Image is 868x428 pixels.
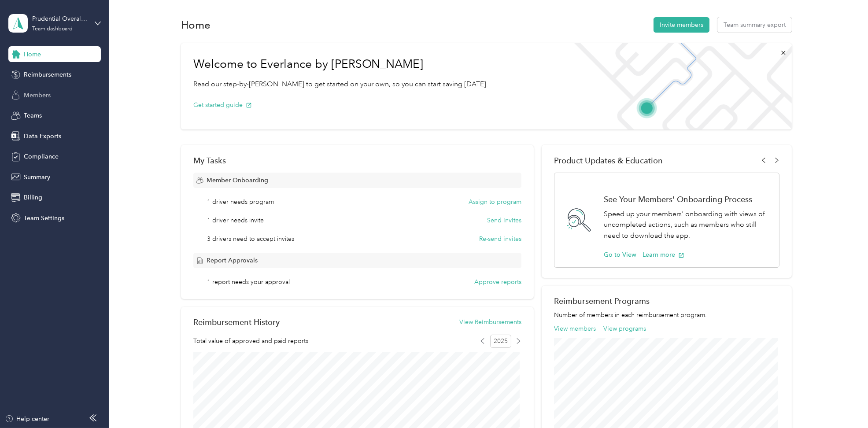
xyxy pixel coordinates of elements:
span: Member Onboarding [207,176,268,185]
span: Home [24,50,41,59]
span: Report Approvals [207,256,258,265]
p: Read our step-by-[PERSON_NAME] to get started on your own, so you can start saving [DATE]. [193,79,488,90]
span: Teams [24,111,42,120]
button: Re-send invites [479,234,521,244]
span: Summary [24,173,50,182]
h1: Home [181,20,211,30]
span: 1 report needs your approval [207,277,290,287]
span: 3 drivers need to accept invites [207,234,294,244]
p: Speed up your members' onboarding with views of uncompleted actions, such as members who still ne... [604,209,770,241]
span: Billing [24,193,42,202]
h2: Reimbursement History [193,317,280,327]
button: Send invites [487,216,521,225]
button: View Reimbursements [459,317,521,327]
button: View programs [603,324,646,333]
div: Team dashboard [32,26,73,32]
img: Welcome to everlance [565,43,791,129]
iframe: Everlance-gr Chat Button Frame [819,379,868,428]
span: 2025 [490,335,511,348]
button: Help center [5,414,50,424]
span: Product Updates & Education [554,156,663,165]
button: Approve reports [474,277,521,287]
div: My Tasks [193,156,522,165]
h1: See Your Members' Onboarding Process [604,195,770,204]
h1: Welcome to Everlance by [PERSON_NAME] [193,57,488,71]
p: Number of members in each reimbursement program. [554,310,779,320]
span: Reimbursements [24,70,71,79]
button: View members [554,324,596,333]
span: Data Exports [24,132,61,141]
span: Members [24,91,51,100]
button: Invite members [654,17,709,33]
span: Compliance [24,152,59,161]
span: 1 driver needs invite [207,216,264,225]
span: Team Settings [24,214,64,223]
div: Prudential Overall Supply [32,14,87,23]
button: Go to View [604,250,636,259]
button: Team summary export [717,17,792,33]
button: Assign to program [469,197,521,207]
span: 1 driver needs program [207,197,274,207]
button: Learn more [643,250,684,259]
span: Total value of approved and paid reports [193,336,308,346]
h2: Reimbursement Programs [554,296,779,306]
button: Get started guide [193,100,252,110]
